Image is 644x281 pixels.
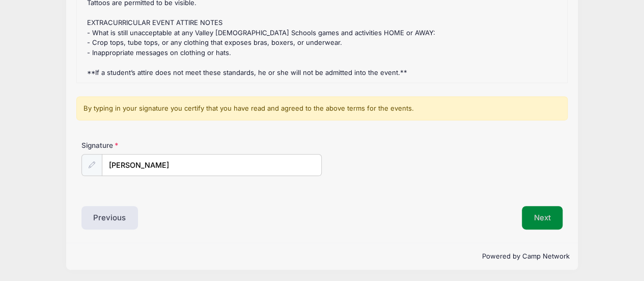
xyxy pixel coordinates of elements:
[81,140,202,150] label: Signature
[75,251,570,262] p: Powered by Camp Network
[102,154,322,176] input: Enter first and last name
[76,96,568,121] div: By typing in your signature you certify that you have read and agreed to the above terms for the ...
[81,206,138,229] button: Previous
[522,206,563,229] button: Next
